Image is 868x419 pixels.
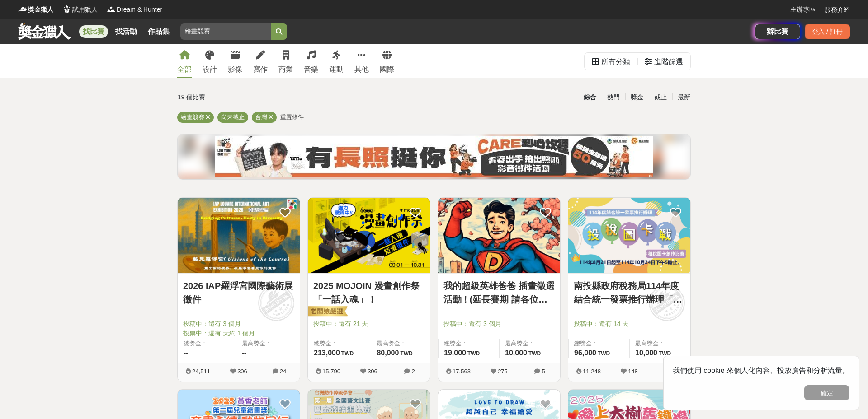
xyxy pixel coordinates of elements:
[400,350,412,357] span: TWD
[304,64,318,75] div: 音樂
[825,5,850,14] a: 服務介紹
[574,349,596,357] span: 96,000
[18,5,53,14] a: Logo獎金獵人
[280,368,286,375] span: 24
[574,319,685,329] span: 投稿中：還有 14 天
[341,350,354,357] span: TWD
[354,44,369,78] a: 其他
[112,25,141,38] a: 找活動
[368,368,377,375] span: 306
[314,339,365,348] span: 總獎金：
[72,5,98,14] span: 試用獵人
[203,64,217,75] div: 設計
[444,349,466,357] span: 19,000
[215,136,653,177] img: f7c855b4-d01c-467d-b383-4c0caabe547d.jpg
[177,64,192,75] div: 全部
[228,64,242,75] div: 影像
[805,24,850,39] div: 登入 / 註冊
[635,339,685,348] span: 最高獎金：
[628,368,638,375] span: 148
[574,339,624,348] span: 總獎金：
[278,44,293,78] a: 商業
[443,279,555,306] a: 我的超級英雄爸爸 插畫徵選活動 ! (延長賽期 請各位踴躍參與)
[649,89,672,105] div: 截止
[107,5,116,14] img: Logo
[304,44,318,78] a: 音樂
[329,64,344,75] div: 運動
[659,350,671,357] span: TWD
[578,89,602,105] div: 綜合
[654,53,683,71] div: 進階篩選
[574,279,685,306] a: 南投縣政府稅務局114年度結合統一發票推行辦理「投稅圖卡戰」租稅圖卡創作比賽
[79,25,108,38] a: 找比賽
[498,368,508,375] span: 275
[180,23,271,40] input: 有長照挺你，care到心坎裡！青春出手，拍出照顧 影音徵件活動
[329,44,344,78] a: 運動
[62,5,71,14] img: Logo
[672,89,696,105] div: 最新
[242,339,295,348] span: 最高獎金：
[453,368,471,375] span: 17,563
[673,367,849,374] span: 我們使用 cookie 來個人化內容、投放廣告和分析流量。
[278,64,293,75] div: 商業
[804,385,849,400] button: 確定
[107,5,162,14] a: LogoDream & Hunter
[308,198,430,274] a: Cover Image
[354,64,369,75] div: 其他
[306,306,348,318] img: 老闆娘嚴選
[117,5,162,14] span: Dream & Hunter
[28,5,53,14] span: 獎金獵人
[625,89,649,105] div: 獎金
[755,24,800,39] a: 辦比賽
[542,368,545,375] span: 5
[322,368,340,375] span: 15,790
[583,368,601,375] span: 11,248
[443,319,555,329] span: 投稿中：還有 3 個月
[467,350,480,357] span: TWD
[313,279,425,306] a: 2025 MOJOIN 漫畫創作祭「一話入魂」！
[177,44,192,78] a: 全部
[178,198,300,273] img: Cover Image
[790,5,816,14] a: 主辦專區
[602,89,625,105] div: 熱門
[444,339,494,348] span: 總獎金：
[183,279,294,306] a: 2026 IAP羅浮宮國際藝術展徵件
[237,368,247,375] span: 306
[242,349,247,357] span: --
[183,329,294,338] span: 投票中：還有 大約 1 個月
[380,44,394,78] a: 國際
[18,5,27,14] img: Logo
[411,368,415,375] span: 2
[280,114,304,121] span: 重置條件
[203,44,217,78] a: 設計
[183,319,294,329] span: 投稿中：還有 3 個月
[184,349,189,357] span: --
[228,44,242,78] a: 影像
[598,350,610,357] span: TWD
[528,350,541,357] span: TWD
[438,198,560,274] a: Cover Image
[253,64,268,75] div: 寫作
[62,5,98,14] a: Logo試用獵人
[255,114,267,121] span: 台灣
[505,349,527,357] span: 10,000
[568,198,690,273] img: Cover Image
[438,198,560,273] img: Cover Image
[568,198,690,274] a: Cover Image
[181,114,204,121] span: 繪畫競賽
[253,44,268,78] a: 寫作
[178,198,300,274] a: Cover Image
[377,339,425,348] span: 最高獎金：
[380,64,394,75] div: 國際
[601,53,630,71] div: 所有分類
[144,25,173,38] a: 作品集
[192,368,210,375] span: 24,511
[178,89,348,105] div: 19 個比賽
[184,339,231,348] span: 總獎金：
[221,114,245,121] span: 尚未截止
[308,198,430,273] img: Cover Image
[314,349,340,357] span: 213,000
[635,349,657,357] span: 10,000
[377,349,399,357] span: 80,000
